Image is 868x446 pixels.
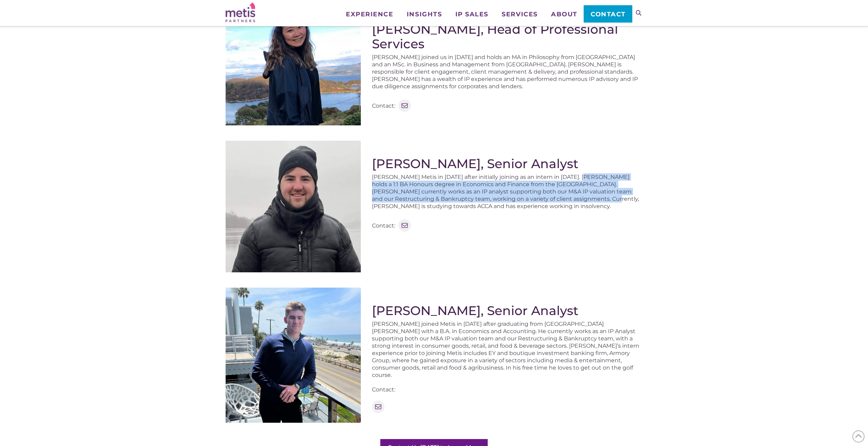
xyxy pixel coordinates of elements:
[372,222,395,229] p: Contact:
[372,22,643,51] h2: [PERSON_NAME], Head of Professional Services
[584,5,632,23] a: Contact
[407,11,442,17] span: Insights
[372,102,395,109] p: Contact:
[226,288,361,423] img: Matthew Robertson - IP Analyst
[372,156,643,171] h2: [PERSON_NAME], Senior Analyst
[551,11,577,17] span: About
[226,2,255,22] img: Metis Partners
[346,11,393,17] span: Experience
[372,173,643,210] p: [PERSON_NAME] Metis in [DATE] after initially joining as an intern in [DATE]. [PERSON_NAME] holds...
[372,386,643,393] p: Contact:
[852,430,865,443] span: Back to Top
[372,320,643,379] p: [PERSON_NAME] joined Metis in [DATE] after graduating from [GEOGRAPHIC_DATA][PERSON_NAME] with a ...
[502,11,537,17] span: Services
[372,53,643,90] p: [PERSON_NAME] joined us in [DATE] and holds an MA in Philosophy from [GEOGRAPHIC_DATA] and an MSc...
[372,303,643,318] h2: [PERSON_NAME], Senior Analyst
[591,11,626,17] span: Contact
[226,6,361,125] img: Ruby Chan - Metis Partners Author
[455,11,488,17] span: IP Sales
